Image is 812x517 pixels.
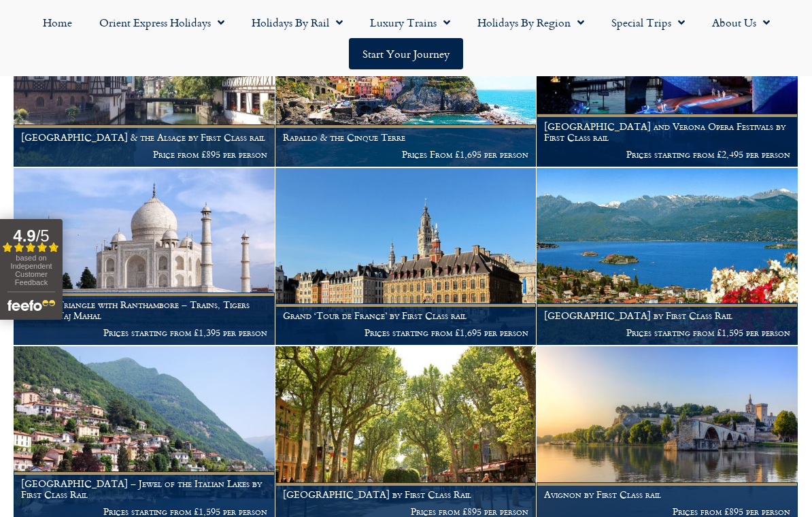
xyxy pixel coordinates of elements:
[21,478,267,500] h1: [GEOGRAPHIC_DATA] – Jewel of the Italian Lakes by First Class Rail
[21,149,267,160] p: Price from £895 per person
[349,38,463,69] a: Start your Journey
[698,7,783,38] a: About Us
[544,121,790,143] h1: [GEOGRAPHIC_DATA] and Verona Opera Festivals by First Class rail
[275,168,537,346] a: Grand ‘Tour de France’ by First Class rail Prices starting from £1,695 per person
[283,506,529,517] p: Prices from £895 per person
[238,7,356,38] a: Holidays by Rail
[283,327,529,338] p: Prices starting from £1,695 per person
[537,168,798,346] a: [GEOGRAPHIC_DATA] by First Class Rail Prices starting from £1,595 per person
[598,7,698,38] a: Special Trips
[283,132,529,143] h1: Rapallo & the Cinque Terre
[29,7,86,38] a: Home
[14,168,275,346] a: Golden Triangle with Ranthambore – Trains, Tigers and the Taj Mahal Prices starting from £1,395 p...
[86,7,238,38] a: Orient Express Holidays
[544,506,790,517] p: Prices from £895 per person
[283,310,529,321] h1: Grand ‘Tour de France’ by First Class rail
[544,310,790,321] h1: [GEOGRAPHIC_DATA] by First Class Rail
[356,7,464,38] a: Luxury Trains
[21,327,267,338] p: Prices starting from £1,395 per person
[21,132,267,143] h1: [GEOGRAPHIC_DATA] & the Alsace by First Class rail
[544,149,790,160] p: Prices starting from £2,495 per person
[283,489,529,500] h1: [GEOGRAPHIC_DATA] by First Class Rail
[21,506,267,517] p: Prices starting from £1,595 per person
[283,149,529,160] p: Prices From £1,695 per person
[21,299,267,321] h1: Golden Triangle with Ranthambore – Trains, Tigers and the Taj Mahal
[7,7,805,69] nav: Menu
[464,7,598,38] a: Holidays by Region
[544,489,790,500] h1: Avignon by First Class rail
[544,327,790,338] p: Prices starting from £1,595 per person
